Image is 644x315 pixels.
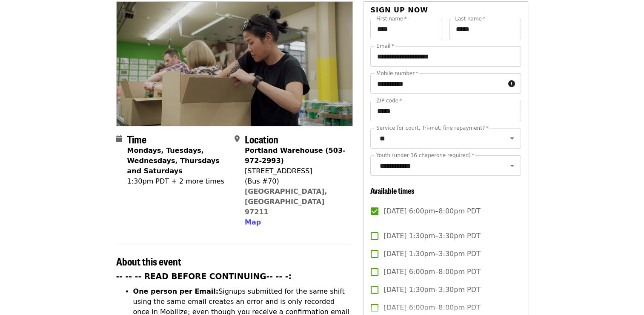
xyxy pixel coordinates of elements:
span: [DATE] 1:30pm–3:30pm PDT [384,231,480,241]
label: Youth (under 16 chaperone required) [376,153,474,158]
a: [GEOGRAPHIC_DATA], [GEOGRAPHIC_DATA] 97211 [245,187,327,216]
strong: Mondays, Tuesdays, Wednesdays, Thursdays and Saturdays [127,146,220,175]
button: Open [506,160,518,172]
span: [DATE] 1:30pm–3:30pm PDT [384,249,480,259]
input: ZIP code [370,101,521,121]
label: Last name [455,16,485,21]
strong: -- -- -- READ BEFORE CONTINUING-- -- -: [116,272,292,281]
label: Mobile number [376,71,418,76]
strong: Portland Warehouse (503-972-2993) [245,146,346,165]
span: Available times [370,185,415,196]
span: [DATE] 6:00pm–8:00pm PDT [384,206,480,216]
span: Location [245,131,278,146]
span: About this event [116,254,181,268]
img: July/Aug/Sept - Portland: Repack/Sort (age 8+) organized by Oregon Food Bank [117,2,353,125]
div: [STREET_ADDRESS] [245,166,346,176]
span: [DATE] 6:00pm–8:00pm PDT [384,267,480,277]
span: [DATE] 1:30pm–3:30pm PDT [384,285,480,295]
input: Mobile number [370,73,504,94]
div: (Bus #70) [245,176,346,187]
input: Email [370,46,521,67]
input: Last name [449,19,521,39]
i: calendar icon [116,135,122,143]
span: Time [127,131,146,146]
strong: One person per Email: [133,287,219,295]
label: First name [376,16,407,21]
i: circle-info icon [508,80,515,88]
label: Service for court, Tri-met, fine repayment? [376,125,489,131]
span: [DATE] 6:00pm–8:00pm PDT [384,303,480,313]
label: ZIP code [376,98,402,103]
button: Map [245,217,261,227]
button: Open [506,132,518,144]
input: First name [370,19,442,39]
span: Sign up now [370,6,428,14]
i: map-marker-alt icon [235,135,240,143]
div: 1:30pm PDT + 2 more times [127,176,228,187]
label: Email [376,44,394,49]
span: Map [245,218,261,226]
